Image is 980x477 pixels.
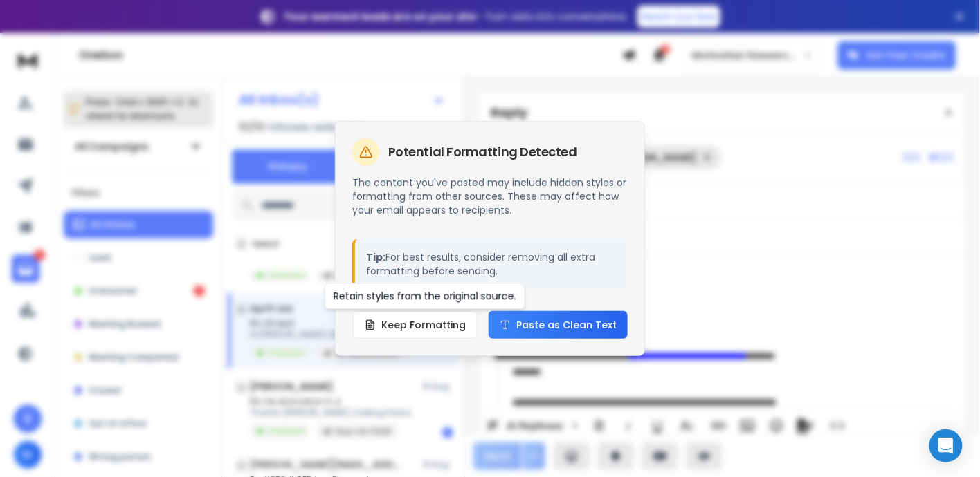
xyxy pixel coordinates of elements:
button: Paste as Clean Text [489,311,628,339]
div: Retain styles from the original source. [325,283,525,309]
p: For best results, consider removing all extra formatting before sending. [366,250,617,278]
div: Open Intercom Messenger [929,429,963,462]
strong: Tip: [366,250,385,264]
button: Keep Formatting [353,311,478,339]
h2: Potential Formatting Detected [388,146,577,158]
p: The content you've pasted may include hidden styles or formatting from other sources. These may a... [352,176,628,217]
